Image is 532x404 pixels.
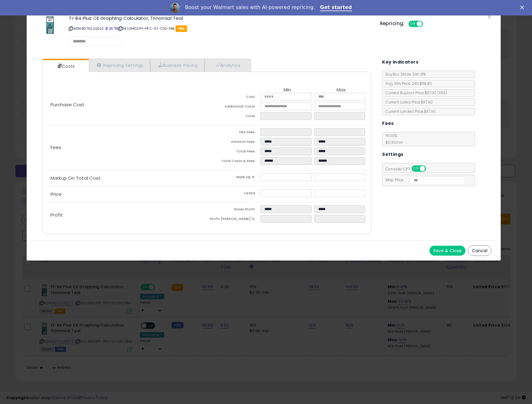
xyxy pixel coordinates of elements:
[46,192,207,197] p: Price
[109,26,113,31] a: All offer listings
[382,99,433,105] span: Current Listed Price: $117.90
[382,177,465,182] span: Map Price:
[43,16,57,34] img: 41-OOsHrsKL._SL60_.jpg
[207,112,261,122] td: Total
[382,166,434,172] span: Consider CPT:
[207,189,261,199] td: Listed
[46,102,207,107] p: Purchase Cost
[382,72,426,77] span: BuyBox Share 24h: 31%
[170,3,180,13] img: Profile image for Adrian
[207,215,261,225] td: Profit [PERSON_NAME] %
[105,26,108,31] a: BuyBox page
[425,166,435,171] span: OFF
[382,140,403,145] span: $0.30 min
[260,87,314,93] th: Min
[150,59,204,72] a: Business Pricing
[69,24,370,33] p: ASIN: B07SSJQS2Z | SKU: 84CEPY-PFC-1L1-C10-FBA
[42,60,88,72] a: Costs
[204,59,250,72] a: Analytics
[176,25,187,32] span: FBA
[382,81,432,86] span: Avg. Win Price 24h: $118.80
[422,21,432,27] span: OFF
[382,151,403,158] h5: Settings
[487,12,491,21] span: ×
[430,246,465,256] button: Save & Close
[314,87,368,93] th: Max
[207,147,261,157] td: Total Fees
[207,103,261,112] td: Additional Costs
[89,59,150,72] a: Repricing Settings
[409,21,417,27] span: ON
[382,90,447,95] span: Current Buybox Price:
[207,205,261,215] td: Gross Profit
[46,213,207,217] p: Profit
[114,26,117,31] a: Your listing only
[382,58,418,66] h5: Key Indicators
[382,109,436,114] span: Current Landed Price: $117.90
[380,21,405,26] h5: Repricing:
[46,176,207,181] p: Markup On Total Cost
[425,90,447,95] span: $117.90
[69,16,370,20] h3: TI-84 Plus CE Graphing Calculator, Trinomial Teal
[320,4,352,11] a: Get started
[207,138,261,147] td: Amazon Fees
[207,93,261,103] td: Cost
[185,4,315,11] div: Boost your Walmart sales with AI-powered repricing.
[382,120,394,127] h5: Fees
[412,166,420,171] span: ON
[46,145,207,150] p: Fees
[468,245,491,256] button: Cancel
[207,128,261,138] td: FBA Fees
[520,6,526,9] div: Close
[207,173,261,183] td: Mark Up %
[382,133,403,145] span: 15.00 %
[437,90,447,95] span: ( FBA )
[207,157,261,167] td: Total Costs & Fees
